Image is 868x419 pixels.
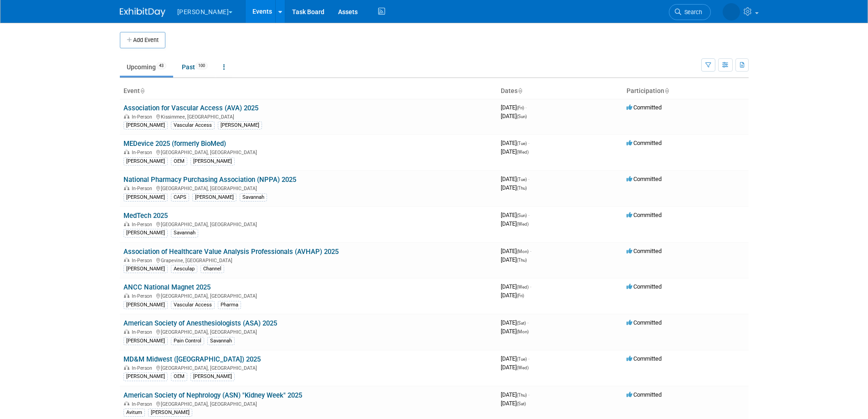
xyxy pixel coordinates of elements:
[501,256,527,263] span: [DATE]
[123,157,168,166] div: [PERSON_NAME]
[207,337,235,345] div: Savannah
[123,265,168,273] div: [PERSON_NAME]
[681,9,702,16] span: Search
[123,220,493,228] div: [GEOGRAPHIC_DATA], [GEOGRAPHIC_DATA]
[627,104,662,111] span: Committed
[627,176,662,182] span: Committed
[124,114,129,119] img: In-Person Event
[501,220,529,227] span: [DATE]
[123,328,493,335] div: [GEOGRAPHIC_DATA], [GEOGRAPHIC_DATA]
[123,184,493,191] div: [GEOGRAPHIC_DATA], [GEOGRAPHIC_DATA]
[627,391,662,398] span: Committed
[218,301,241,309] div: Pharma
[123,104,258,112] a: Association for Vascular Access (AVA) 2025
[528,212,529,218] span: -
[501,283,531,290] span: [DATE]
[124,401,129,406] img: In-Person Event
[517,293,524,298] span: (Fri)
[501,113,527,119] span: [DATE]
[501,364,529,371] span: [DATE]
[171,337,204,345] div: Pain Control
[140,87,144,94] a: Sort by Event Name
[124,329,129,334] img: In-Person Event
[120,83,497,99] th: Event
[518,87,522,94] a: Sort by Start Date
[123,319,277,327] a: American Society of Anesthesiologists (ASA) 2025
[501,104,527,111] span: [DATE]
[517,141,527,146] span: (Tue)
[171,157,187,166] div: OEM
[124,186,129,190] img: In-Person Event
[240,193,267,202] div: Savannah
[175,58,215,76] a: Past100
[171,193,189,202] div: CAPS
[123,248,339,256] a: Association of Healthcare Value Analysis Professionals (AVHAP) 2025
[627,212,662,218] span: Committed
[517,258,527,263] span: (Thu)
[171,372,187,381] div: OEM
[517,393,527,398] span: (Thu)
[501,292,524,299] span: [DATE]
[501,148,529,155] span: [DATE]
[192,193,236,202] div: [PERSON_NAME]
[123,400,493,407] div: [GEOGRAPHIC_DATA], [GEOGRAPHIC_DATA]
[132,401,155,407] span: In-Person
[123,193,168,202] div: [PERSON_NAME]
[528,355,529,362] span: -
[517,321,526,326] span: (Sat)
[120,32,165,48] button: Add Event
[123,301,168,309] div: [PERSON_NAME]
[623,83,749,99] th: Participation
[627,319,662,326] span: Committed
[123,212,168,220] a: MedTech 2025
[517,105,524,110] span: (Fri)
[530,283,531,290] span: -
[517,222,529,227] span: (Wed)
[501,212,529,218] span: [DATE]
[132,258,155,264] span: In-Person
[123,409,145,417] div: Avitum
[530,248,531,254] span: -
[132,365,155,371] span: In-Person
[124,150,129,154] img: In-Person Event
[123,364,493,371] div: [GEOGRAPHIC_DATA], [GEOGRAPHIC_DATA]
[132,329,155,335] span: In-Person
[669,4,711,20] a: Search
[124,222,129,226] img: In-Person Event
[501,184,527,191] span: [DATE]
[497,83,623,99] th: Dates
[527,319,529,326] span: -
[627,140,662,146] span: Committed
[501,355,529,362] span: [DATE]
[171,301,215,309] div: Vascular Access
[501,319,529,326] span: [DATE]
[132,150,155,155] span: In-Person
[627,355,662,362] span: Committed
[517,150,529,155] span: (Wed)
[190,372,235,381] div: [PERSON_NAME]
[156,62,166,69] span: 43
[123,337,168,345] div: [PERSON_NAME]
[627,283,662,290] span: Committed
[528,391,529,398] span: -
[132,114,155,120] span: In-Person
[664,87,669,94] a: Sort by Participation Type
[123,283,211,291] a: ANCC National Magnet 2025
[171,265,197,273] div: Aesculap
[120,8,165,17] img: ExhibitDay
[123,391,302,399] a: American Society of Nephrology (ASN) "Kidney Week" 2025
[123,372,168,381] div: [PERSON_NAME]
[124,365,129,370] img: In-Person Event
[517,365,529,370] span: (Wed)
[517,401,526,406] span: (Sat)
[517,186,527,191] span: (Thu)
[123,121,168,129] div: [PERSON_NAME]
[501,176,529,182] span: [DATE]
[171,229,198,237] div: Savannah
[517,114,527,119] span: (Sun)
[517,285,529,290] span: (Wed)
[200,265,224,273] div: Channel
[501,248,531,254] span: [DATE]
[517,357,527,362] span: (Tue)
[528,140,529,146] span: -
